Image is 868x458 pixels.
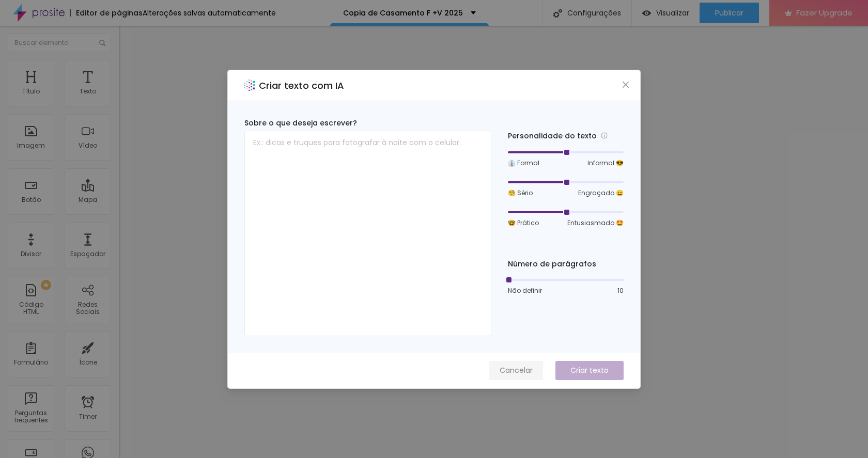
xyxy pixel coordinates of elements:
span: 🤓 Prático [508,218,539,228]
span: Cancelar [500,365,533,376]
span: 👔 Formal [508,159,539,168]
span: Engraçado 😄 [578,188,624,198]
div: Personalidade do texto [508,130,624,142]
span: Entusiasmado 🤩 [567,218,624,228]
span: close [622,81,630,89]
button: Cancelar [489,361,543,380]
h2: Criar texto com IA [259,78,344,92]
div: Número de parágrafos [508,259,624,270]
span: Informal 😎 [587,159,624,168]
span: 10 [617,286,624,295]
span: Não definir [508,286,542,295]
span: 🧐 Sério [508,188,533,198]
button: Criar texto [555,361,624,380]
button: Close [621,79,631,90]
div: Sobre o que deseja escrever? [244,118,491,129]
